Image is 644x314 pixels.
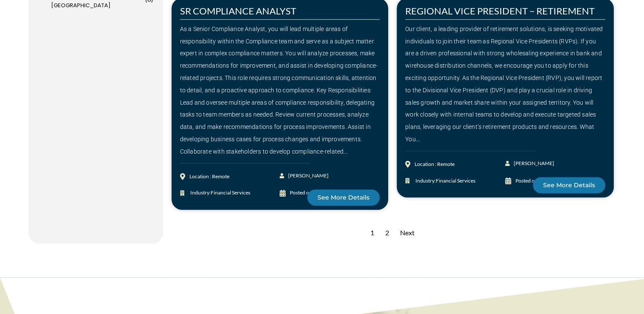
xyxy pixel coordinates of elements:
[366,223,378,243] div: 1
[180,5,296,17] a: SR COMPLIANCE ANALYST
[318,194,369,200] span: See More Details
[180,23,380,158] div: As a Senior Compliance Analyst, you will lead multiple areas of responsibility within the Complia...
[405,5,595,17] a: REGIONAL VICE PRESIDENT – RETIREMENT
[381,223,393,243] div: 2
[512,157,554,170] span: [PERSON_NAME]
[396,223,419,243] div: Next
[543,182,595,188] span: See More Details
[405,23,605,146] div: Our client, a leading provider of retirement solutions, is seeking motivated individuals to join ...
[189,171,229,183] div: Location : Remote
[533,177,605,193] a: See More Details
[505,157,555,170] a: [PERSON_NAME]
[307,189,380,206] a: See More Details
[286,170,329,182] span: [PERSON_NAME]
[415,158,455,171] div: Location : Remote
[280,170,329,182] a: [PERSON_NAME]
